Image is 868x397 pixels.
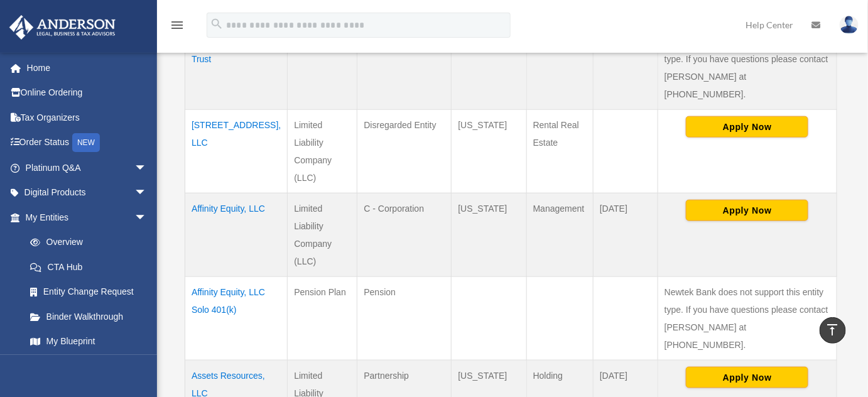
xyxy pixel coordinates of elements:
[185,193,288,277] td: Affinity Equity, LLC
[686,367,808,388] button: Apply Now
[9,105,166,130] a: Tax Organizers
[357,277,452,361] td: Pension
[686,116,808,138] button: Apply Now
[840,16,859,34] img: User Pic
[658,26,837,110] td: Newtek Bank does not support this entity type. If you have questions please contact [PERSON_NAME]...
[526,193,593,277] td: Management
[185,110,288,193] td: [STREET_ADDRESS], LLC
[357,110,452,193] td: Disregarded Entity
[210,17,224,31] i: search
[72,133,100,152] div: NEW
[820,317,846,344] a: vertical_align_top
[9,130,166,156] a: Order StatusNEW
[9,180,166,205] a: Digital Productsarrow_drop_down
[18,254,160,280] a: CTA Hub
[526,110,593,193] td: Rental Real Estate
[170,18,185,33] i: menu
[185,277,288,361] td: Affinity Equity, LLC Solo 401(k)
[825,322,840,337] i: vertical_align_top
[134,155,160,181] span: arrow_drop_down
[288,193,357,277] td: Limited Liability Company (LLC)
[594,193,658,277] td: [DATE]
[134,205,160,231] span: arrow_drop_down
[18,230,153,255] a: Overview
[9,80,166,106] a: Online Ordering
[658,277,837,361] td: Newtek Bank does not support this entity type. If you have questions please contact [PERSON_NAME]...
[185,26,288,110] td: [STREET_ADDRESS] Trust
[288,26,357,110] td: Land Trust
[9,155,166,180] a: Platinum Q&Aarrow_drop_down
[6,15,119,40] img: Anderson Advisors Platinum Portal
[18,354,160,379] a: Tax Due Dates
[686,200,808,221] button: Apply Now
[9,55,166,80] a: Home
[18,304,160,329] a: Binder Walkthrough
[134,180,160,206] span: arrow_drop_down
[452,193,526,277] td: [US_STATE]
[9,205,160,230] a: My Entitiesarrow_drop_down
[170,22,185,33] a: menu
[357,193,452,277] td: C - Corporation
[288,277,357,361] td: Pension Plan
[18,329,160,354] a: My Blueprint
[452,110,526,193] td: [US_STATE]
[288,110,357,193] td: Limited Liability Company (LLC)
[18,280,160,305] a: Entity Change Request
